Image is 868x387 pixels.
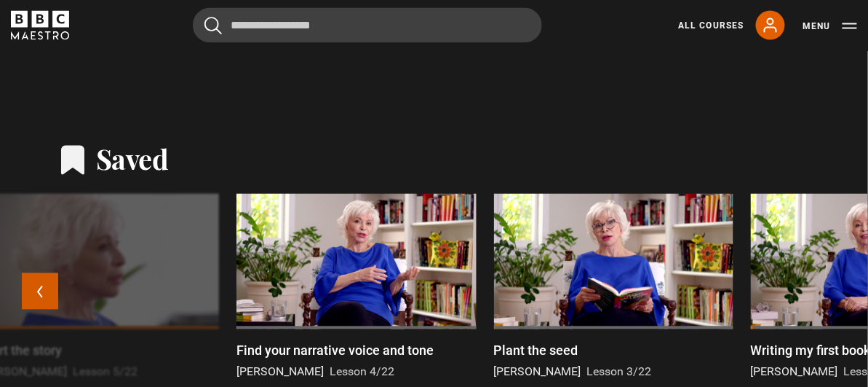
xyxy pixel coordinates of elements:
p: Find your narrative voice and tone [236,341,434,361]
span: Lesson 4/22 [330,365,394,379]
button: Toggle navigation [803,19,857,34]
span: [PERSON_NAME] [751,365,838,379]
h2: Saved [96,143,169,176]
svg: BBC Maestro [11,11,69,40]
span: [PERSON_NAME] [236,365,324,379]
span: [PERSON_NAME] [494,365,581,379]
p: Plant the seed [494,341,578,361]
input: Search [193,8,542,43]
a: Plant the seed [PERSON_NAME] Lesson 3/22 [494,194,733,380]
a: Find your narrative voice and tone [PERSON_NAME] Lesson 4/22 [236,194,476,380]
button: Submit the search query [204,17,222,35]
a: All Courses [678,19,744,32]
span: Lesson 5/22 [73,365,138,379]
span: Lesson 3/22 [587,365,652,379]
